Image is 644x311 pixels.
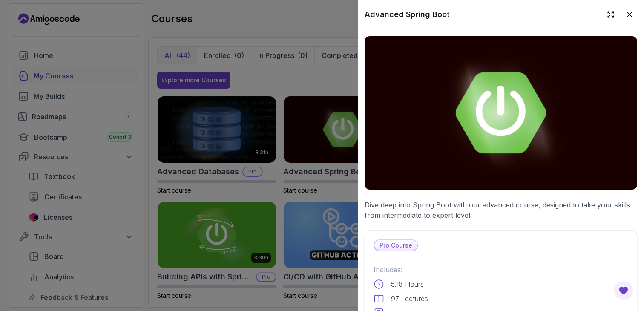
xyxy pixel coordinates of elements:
button: Open Feedback Button [613,280,634,301]
button: Expand drawer [603,7,618,22]
p: 5.18 Hours [391,279,424,289]
img: advanced-spring-boot_thumbnail [365,36,637,190]
p: Includes: [374,265,628,275]
h2: Advanced Spring Boot [365,9,450,20]
p: Pro Course [374,240,417,251]
p: 97 Lectures [391,294,428,304]
p: Dive deep into Spring Boot with our advanced course, designed to take your skills from intermedia... [365,200,637,220]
